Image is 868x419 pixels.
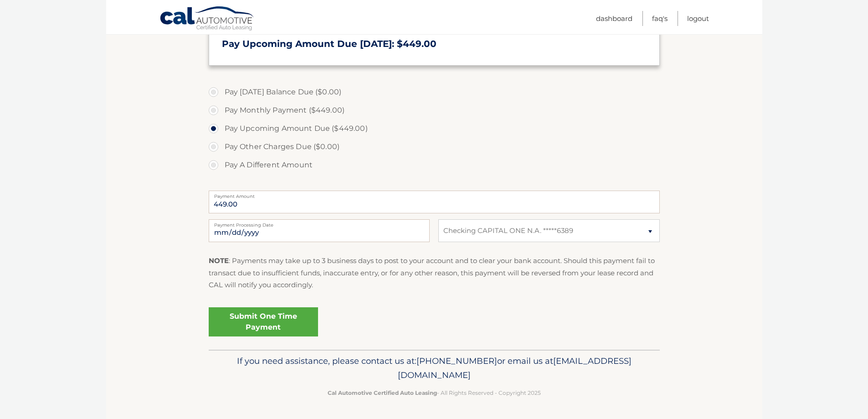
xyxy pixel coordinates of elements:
[209,255,660,291] p: : Payments may take up to 3 business days to post to your account and to clear your bank account....
[209,101,660,119] label: Pay Monthly Payment ($449.00)
[159,6,255,32] a: Cal Automotive
[209,219,430,242] input: Payment Date
[209,119,660,138] label: Pay Upcoming Amount Due ($449.00)
[209,219,430,227] label: Payment Processing Date
[209,307,318,336] a: Submit One Time Payment
[209,256,229,265] strong: NOTE
[328,389,437,396] strong: Cal Automotive Certified Auto Leasing
[209,83,660,101] label: Pay [DATE] Balance Due ($0.00)
[687,11,709,26] a: Logout
[209,156,660,174] label: Pay A Different Amount
[215,354,654,383] p: If you need assistance, please contact us at: or email us at
[209,138,660,156] label: Pay Other Charges Due ($0.00)
[209,191,660,198] label: Payment Amount
[209,191,660,213] input: Payment Amount
[652,11,668,26] a: FAQ's
[596,11,632,26] a: Dashboard
[416,356,497,366] span: [PHONE_NUMBER]
[222,38,647,50] h3: Pay Upcoming Amount Due [DATE]: $449.00
[215,388,654,398] p: - All Rights Reserved - Copyright 2025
